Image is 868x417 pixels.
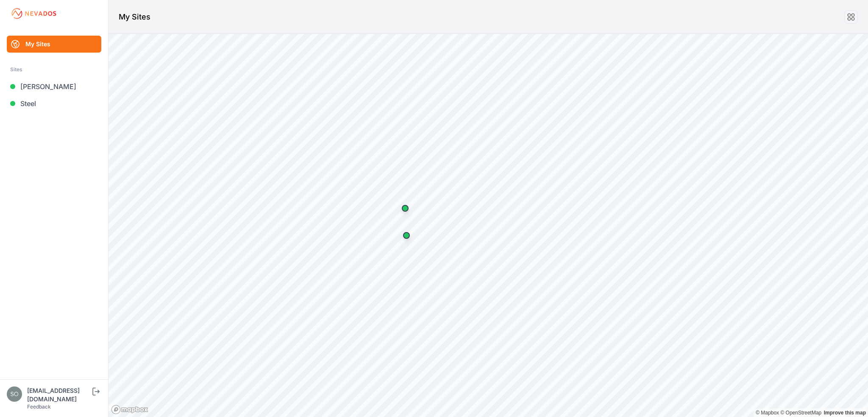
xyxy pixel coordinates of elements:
img: Nevados [10,7,58,20]
div: Map marker [397,200,414,217]
a: OpenStreetMap [780,410,821,416]
img: solvocc@solvenergy.com [7,386,22,402]
a: Map feedback [824,410,866,416]
a: Feedback [27,403,51,410]
a: Steel [7,95,101,112]
h1: My Sites [119,11,150,23]
a: My Sites [7,36,101,53]
div: Sites [10,64,98,75]
div: [EMAIL_ADDRESS][DOMAIN_NAME] [27,386,91,403]
div: Map marker [398,227,415,244]
a: Mapbox logo [111,405,148,414]
canvas: Map [108,34,868,417]
a: [PERSON_NAME] [7,78,101,95]
a: Mapbox [756,410,779,416]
